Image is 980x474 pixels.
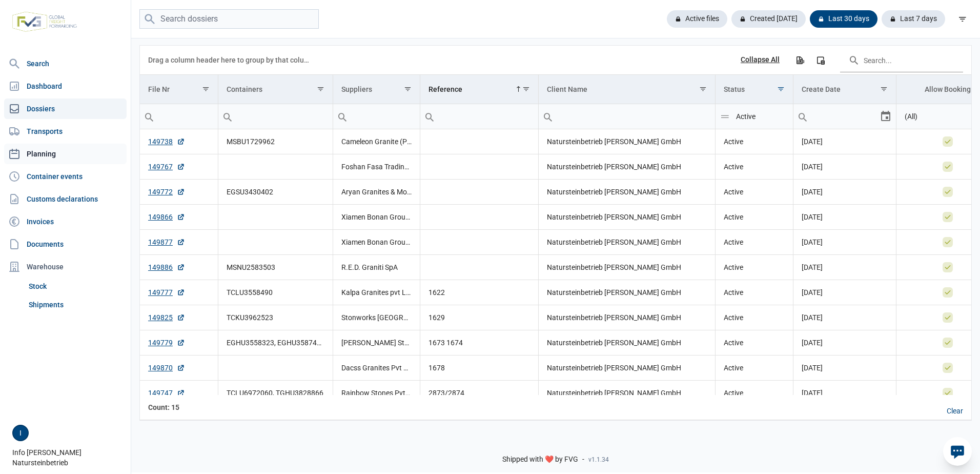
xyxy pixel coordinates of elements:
[218,255,333,280] td: MSNU2583503
[218,104,237,129] div: Search box
[333,104,352,129] div: Search box
[25,295,127,314] a: Shipments
[333,255,420,280] td: R.E.D. Graniti SpA
[420,104,439,129] div: Search box
[539,104,715,129] td: Filter cell
[333,129,420,154] td: Cameleon Granite (PTY) Ltd.
[148,237,185,247] a: 149877
[502,455,578,464] span: Shipped with ❤️ by FVG
[715,205,793,230] td: Active
[4,53,127,74] a: Search
[140,46,971,420] div: Data grid with 15 rows and 8 columns
[880,104,892,129] div: Select
[333,355,420,381] td: Dacss Granites Pvt Ltd
[420,355,539,381] td: 1678
[333,104,420,129] input: Filter cell
[715,75,793,104] td: Column Status
[420,104,539,129] input: Filter cell
[716,104,793,129] input: Filter cell
[777,85,785,93] span: Show filter options for column 'Status'
[925,85,971,93] div: Allow Booking
[218,129,333,154] td: MSBU1729962
[148,262,185,272] a: 149886
[4,256,127,277] div: Warehouse
[333,381,420,406] td: Rainbow Stones Pvt. Ltd.
[539,129,715,154] td: Natursteinbetrieb [PERSON_NAME] GmbH
[218,330,333,355] td: EGHU3558323, EGHU3587466
[4,98,127,119] a: Dossiers
[793,104,812,129] div: Search box
[148,52,313,68] div: Drag a column header here to group by that column
[715,305,793,330] td: Active
[539,154,715,180] td: Natursteinbetrieb [PERSON_NAME] GmbH
[802,339,823,347] span: [DATE]
[25,277,127,295] a: Stock
[333,104,420,129] td: Filter cell
[148,212,185,222] a: 149866
[148,162,185,172] a: 149767
[4,121,127,142] a: Transports
[148,187,185,197] a: 149772
[802,188,823,196] span: [DATE]
[148,312,185,323] a: 149825
[140,104,218,129] input: Filter cell
[12,425,29,441] button: I
[802,213,823,221] span: [DATE]
[802,263,823,271] span: [DATE]
[140,75,218,104] td: Column File Nr
[802,364,823,372] span: [DATE]
[4,144,127,164] a: Planning
[715,381,793,406] td: Active
[218,104,333,129] input: Filter cell
[802,85,841,93] div: Create Date
[148,46,963,74] div: Data grid toolbar
[333,75,420,104] td: Column Suppliers
[139,9,319,29] input: Search dossiers
[667,10,727,28] div: Active files
[715,230,793,255] td: Active
[333,305,420,330] td: Stonworks [GEOGRAPHIC_DATA]
[539,104,557,129] div: Search box
[793,104,896,129] td: Filter cell
[333,330,420,355] td: [PERSON_NAME] Stones LLP
[218,75,333,104] td: Column Containers
[790,51,809,69] div: Export all data to Excel
[539,180,715,205] td: Natursteinbetrieb [PERSON_NAME] GmbH
[715,180,793,205] td: Active
[12,425,125,468] div: Info [PERSON_NAME] Natursteinbetrieb
[317,85,324,93] span: Show filter options for column 'Containers'
[333,280,420,305] td: Kalpa Granites pvt Ltd
[715,129,793,154] td: Active
[4,234,127,254] a: Documents
[793,104,880,129] input: Filter cell
[4,211,127,232] a: Invoices
[420,330,539,355] td: 1673 1674
[539,104,714,129] input: Filter cell
[420,381,539,406] td: 2873/2874
[539,205,715,230] td: Natursteinbetrieb [PERSON_NAME] GmbH
[148,338,185,348] a: 149779
[333,180,420,205] td: Aryan Granites & Monuments Pvt. Ltd.
[539,381,715,406] td: Natursteinbetrieb [PERSON_NAME] GmbH
[148,136,185,147] a: 149738
[539,280,715,305] td: Natursteinbetrieb [PERSON_NAME] GmbH
[420,75,539,104] td: Column Reference
[333,154,420,180] td: Foshan Fasa Trading Co., Ltd.
[522,85,530,93] span: Show filter options for column 'Reference'
[539,230,715,255] td: Natursteinbetrieb [PERSON_NAME] GmbH
[793,75,896,104] td: Column Create Date
[4,76,127,96] a: Dashboard
[882,10,945,28] div: Last 7 days
[802,288,823,297] span: [DATE]
[802,238,823,246] span: [DATE]
[404,85,412,93] span: Show filter options for column 'Suppliers'
[715,255,793,280] td: Active
[341,85,372,93] div: Suppliers
[539,330,715,355] td: Natursteinbetrieb [PERSON_NAME] GmbH
[539,355,715,381] td: Natursteinbetrieb [PERSON_NAME] GmbH
[724,85,745,93] div: Status
[802,137,823,146] span: [DATE]
[539,75,715,104] td: Column Client Name
[148,287,185,298] a: 149777
[953,10,972,28] div: filter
